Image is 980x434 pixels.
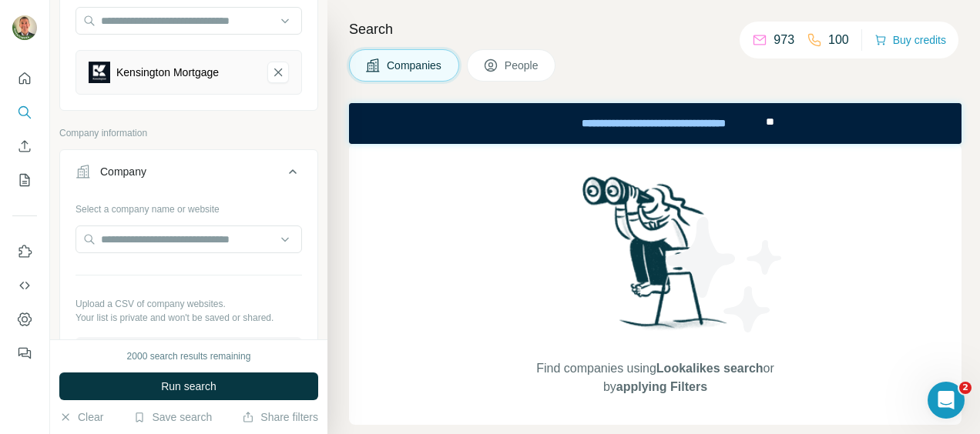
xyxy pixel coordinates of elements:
[100,164,146,179] div: Company
[242,409,318,425] button: Share filters
[828,31,849,49] p: 100
[12,339,37,367] button: Feedback
[60,153,317,196] button: Company
[12,132,37,160] button: Enrich CSV
[59,409,103,425] button: Clear
[576,172,736,344] img: Surfe Illustration - Woman searching with binoculars
[387,58,443,73] span: Companies
[267,62,289,83] button: Kensington Mortgage-remove-button
[76,337,302,365] button: Upload a list of companies
[12,15,37,40] img: Avatar
[616,380,707,393] span: applying Filters
[127,349,251,363] div: 2000 search results remaining
[89,62,110,83] img: Kensington Mortgage-logo
[76,297,302,311] p: Upload a CSV of company websites.
[12,65,37,92] button: Quick start
[76,196,302,216] div: Select a company name or website
[12,238,37,265] button: Use Surfe on LinkedIn
[116,65,219,80] div: Kensington Mortgage
[532,359,778,396] span: Find companies using or by
[76,311,302,325] p: Your list is private and won't be saved or shared.
[656,205,794,344] img: Surfe Illustration - Stars
[12,272,37,299] button: Use Surfe API
[133,409,212,425] button: Save search
[959,382,972,394] span: 2
[505,58,540,73] span: People
[12,166,37,194] button: My lists
[874,29,946,51] button: Buy credits
[59,126,318,140] p: Company information
[349,18,962,40] h4: Search
[12,305,37,333] button: Dashboard
[12,98,37,126] button: Search
[349,103,962,144] iframe: Banner
[774,31,794,49] p: 973
[161,379,216,394] span: Run search
[59,372,318,400] button: Run search
[928,382,965,419] iframe: Intercom live chat
[656,362,764,375] span: Lookalikes search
